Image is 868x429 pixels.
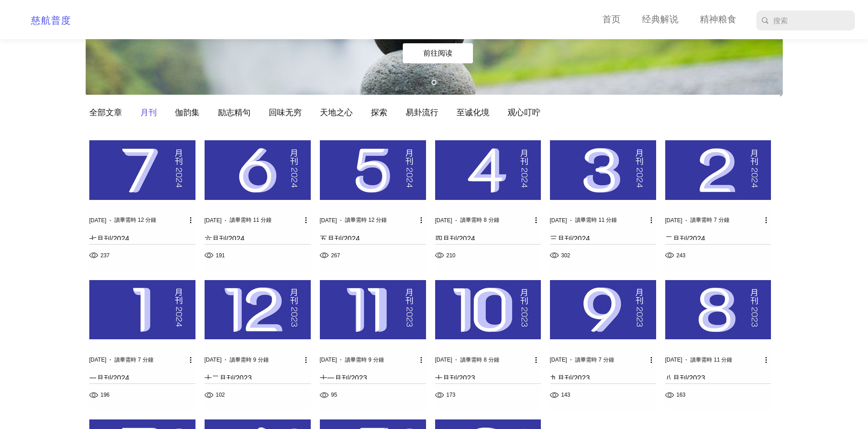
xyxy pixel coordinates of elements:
span: 讀畢需時 12 分鐘 [114,217,156,223]
span: 210 [447,252,456,259]
input: 搜索 [773,10,836,31]
img: 十二月刊/2023 [205,280,311,340]
span: 讀畢需時 11 分鐘 [690,357,732,363]
a: 十一月刊/2023 [320,373,426,383]
a: 励志精句 [218,108,251,118]
a: 五月刊/2024 [320,234,426,244]
span: 102 [216,392,225,398]
span: 95 [331,392,337,398]
span: 讀畢需時 9 分鐘 [230,357,268,363]
span: 讀畢需時 7 分鐘 [575,357,614,363]
span: 讀畢需時 12 分鐘 [345,217,387,223]
span: 前往阅读 [423,48,452,58]
a: 伽韵集 [175,108,200,118]
a: 四月刊/2024 [435,234,541,244]
a: 经典解说 [627,13,685,27]
svg: 163 次查看 [665,391,674,399]
nav: 網址 [588,13,743,27]
a: 八月刊/2023 [665,373,771,383]
a: 六月刊/2024 [205,234,311,244]
span: 2024年1月2日 [89,357,107,363]
button: 更多操作 [419,215,430,226]
span: 196 [101,392,110,398]
span: 2023年12月3日 [205,357,222,363]
svg: 95 次查看 [320,391,329,399]
img: 六月刊/2024 [205,140,311,200]
span: 讀畢需時 7 分鐘 [690,217,729,223]
img: 十月刊/2023 [435,280,541,340]
a: 慈航普度 [31,16,71,26]
button: 更多操作 [764,354,775,365]
p: 首页 [598,13,625,27]
svg: 302 次查看 [550,251,559,260]
img: 二月刊/2024 [665,140,771,200]
svg: 173 次查看 [435,391,444,399]
span: 讀畢需時 11 分鐘 [575,217,617,223]
a: 一月刊/2024 [89,373,195,383]
span: 2023年8月6日 [665,357,683,363]
a: 精神粮食 [685,13,743,27]
button: 更多操作 [419,354,430,365]
a: 易卦流行 [406,108,438,118]
a: 天地之心 [320,108,353,118]
span: 讀畢需時 8 分鐘 [460,357,499,363]
span: 2023年10月7日 [435,357,452,363]
a: 七月刊/2024 [89,234,195,244]
span: 讀畢需時 11 分鐘 [230,217,272,223]
span: 173 [447,392,456,398]
p: 经典解说 [637,13,683,27]
span: 143 [561,392,570,398]
a: 十二月刊/2023 [205,373,311,383]
span: 2024年4月14日 [435,217,452,224]
span: 2024年5月2日 [320,217,337,224]
a: 月刊 [140,108,157,118]
a: 三月刊/2024 [550,234,656,244]
img: 九月刊/2023 [550,280,656,340]
p: 精神粮食 [695,13,741,27]
button: 更多操作 [649,354,660,365]
button: 更多操作 [534,354,545,365]
span: 243 [677,252,686,259]
a: 二月刊/2024 [665,234,771,244]
button: 更多操作 [189,354,200,365]
button: 更多操作 [189,215,200,226]
img: 三月刊/2024 [550,140,656,200]
span: 163 [677,392,686,398]
svg: 196 次查看 [89,391,98,399]
svg: 102 次查看 [205,391,213,399]
a: 至诚化境 [457,108,489,118]
span: 191 [216,252,225,259]
svg: 237 次查看 [89,251,98,260]
a: 首页 [588,13,627,27]
span: 302 [561,252,570,259]
a: 全部文章 [89,108,122,118]
a: 九月刊/2023 [550,373,656,383]
button: 更多操作 [534,215,545,226]
img: 一月刊/2024 [89,280,195,340]
a: 前往阅读 [403,43,473,63]
img: 五月刊/2024 [320,140,426,200]
button: 更多操作 [304,354,315,365]
span: 2024年3月1日 [550,217,567,224]
span: 267 [331,252,340,259]
a: Slide 1 [431,80,437,85]
span: 讀畢需時 7 分鐘 [114,357,153,363]
svg: 143 次查看 [550,391,559,399]
span: 2024年2月1日 [665,217,683,224]
span: 讀畢需時 9 分鐘 [345,357,384,363]
span: 2023年11月19日 [320,357,337,363]
svg: 243 次查看 [665,251,674,260]
a: 回味无穷 [269,108,302,118]
a: 十月刊/2023 [435,373,541,383]
button: 更多操作 [649,215,660,226]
